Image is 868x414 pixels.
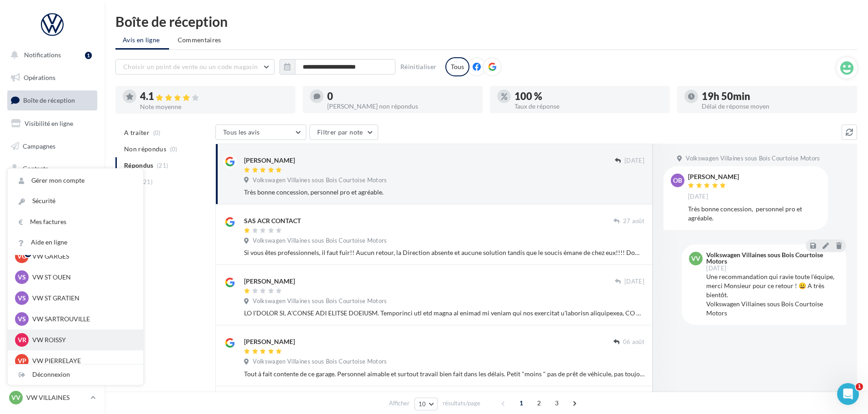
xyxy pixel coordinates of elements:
[32,252,132,261] p: VW GARGES
[223,128,260,136] span: Tous les avis
[837,383,859,405] iframe: Intercom live chat
[327,103,475,110] div: [PERSON_NAME] non répondus
[5,114,99,133] a: Visibilité en ligne
[115,15,857,28] div: Boîte de réception
[8,232,143,253] a: Aide en ligne
[244,188,644,197] div: Très bonne concession, personnel pro et agréable.
[702,103,850,110] div: Délai de réponse moyen
[253,358,387,366] span: Volkswagen Villaines sous Bois Courtoise Motors
[514,103,663,110] div: Taux de réponse
[624,157,644,165] span: [DATE]
[691,254,700,263] span: VV
[443,399,480,408] span: résultats/page
[32,294,132,303] p: VW ST GRATIEN
[244,277,295,286] div: [PERSON_NAME]
[514,396,529,410] span: 1
[8,191,143,211] a: Sécurité
[141,178,153,185] span: (21)
[140,91,288,102] div: 4.1
[5,182,99,201] a: Médiathèque
[5,137,99,156] a: Campagnes
[124,128,150,137] span: A traiter
[17,252,26,261] span: VG
[11,393,20,402] span: VV
[8,364,143,385] div: Déconnexion
[8,170,143,191] a: Gérer mon compte
[706,252,837,264] div: Volkswagen Villaines sous Bois Courtoise Motors
[24,51,61,59] span: Notifications
[18,356,26,365] span: VP
[18,314,26,324] span: VS
[8,212,143,232] a: Mes factures
[706,272,839,318] div: Une recommandation qui ravie toute l'équipe, merci Monsieur pour ce retour ! 😀 A très bientôt. Vo...
[5,205,99,224] a: Calendrier
[23,165,48,172] span: Contacts
[244,369,644,379] div: Tout à fait contente de ce garage. Personnel aimable et surtout travail bien fait dans les délais...
[549,396,564,410] span: 3
[5,227,99,254] a: PLV et print personnalisable
[688,174,739,180] div: [PERSON_NAME]
[397,61,440,72] button: Réinitialiser
[5,68,99,87] a: Opérations
[309,125,378,140] button: Filtrer par note
[244,216,301,225] div: SAS ACR CONTACT
[702,91,850,101] div: 19h 50min
[115,59,274,75] button: Choisir un point de vente ou un code magasin
[389,399,409,408] span: Afficher
[253,176,387,185] span: Volkswagen Villaines sous Bois Courtoise Motors
[532,396,546,410] span: 2
[5,90,99,110] a: Boîte de réception
[32,273,132,282] p: VW ST OUEN
[25,120,73,127] span: Visibilité en ligne
[23,96,75,104] span: Boîte de réception
[178,35,221,45] span: Commentaires
[32,335,132,344] p: VW ROISSY
[514,91,663,101] div: 100 %
[18,335,26,344] span: VR
[244,309,644,318] div: LO I'DOLOR SI, A'CONSE ADI ELITSE DOEIUSM. Temporinci utl etd magna al enimad mi veniam qui nos e...
[856,383,863,390] span: 1
[688,205,821,223] div: Très bonne concession, personnel pro et agréable.
[673,176,682,185] span: OB
[5,159,99,178] a: Contacts
[170,145,178,153] span: (0)
[124,145,166,154] span: Non répondus
[32,356,132,365] p: VW PIERRELAYE
[414,398,438,410] button: 10
[624,278,644,286] span: [DATE]
[5,45,95,65] button: Notifications 1
[18,294,26,303] span: VS
[123,63,258,70] span: Choisir un point de vente ou un code magasin
[244,337,295,346] div: [PERSON_NAME]
[244,156,295,165] div: [PERSON_NAME]
[5,257,99,284] a: Campagnes DataOnDemand
[7,389,97,406] a: VV VW VILLAINES
[623,338,644,346] span: 06 août
[623,217,644,225] span: 27 août
[706,265,726,271] span: [DATE]
[24,74,55,81] span: Opérations
[327,91,475,101] div: 0
[215,125,306,140] button: Tous les avis
[18,273,26,282] span: VS
[244,248,644,257] div: Si vous êtes professionnels, il faut fuir!! Aucun retour, la Direction absente et aucune solution...
[253,297,387,305] span: Volkswagen Villaines sous Bois Courtoise Motors
[140,104,288,110] div: Note moyenne
[153,129,161,136] span: (0)
[85,52,92,59] div: 1
[26,393,87,402] p: VW VILLAINES
[688,193,708,201] span: [DATE]
[32,314,132,324] p: VW SARTROUVILLE
[686,155,820,163] span: Volkswagen Villaines sous Bois Courtoise Motors
[445,57,469,76] div: Tous
[23,142,55,150] span: Campagnes
[253,237,387,245] span: Volkswagen Villaines sous Bois Courtoise Motors
[419,400,426,408] span: 10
